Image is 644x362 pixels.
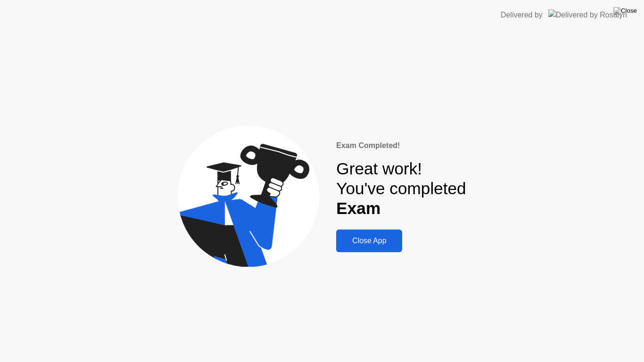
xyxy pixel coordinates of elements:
img: Close [613,7,637,15]
img: Delivered by Rosalyn [548,9,627,20]
button: Close App [336,230,402,252]
div: Great work! You've completed [336,159,466,219]
b: Exam [336,199,380,217]
div: Close App [339,237,399,245]
div: Delivered by [501,9,543,21]
div: Exam Completed! [336,140,466,151]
